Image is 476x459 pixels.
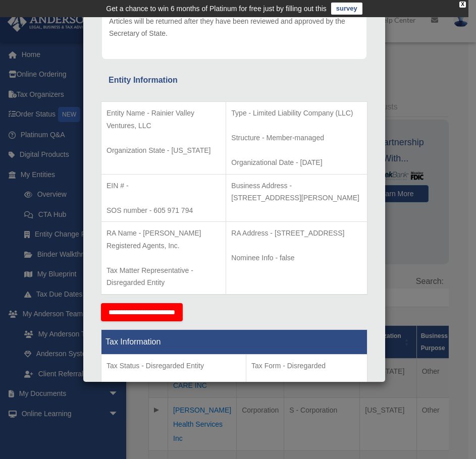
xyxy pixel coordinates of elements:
p: Nominee Info - false [231,252,362,264]
p: Tax Status - Disregarded Entity [107,360,241,372]
p: Entity Name - Rainier Valley Ventures, LLC [107,107,221,132]
p: Organization State - [US_STATE] [107,144,221,157]
p: EIN # - [107,180,221,192]
div: Get a chance to win 6 months of Platinum for free just by filling out this [106,3,327,15]
p: RA Address - [STREET_ADDRESS] [231,227,362,240]
th: Tax Information [101,329,367,354]
p: RA Name - [PERSON_NAME] Registered Agents, Inc. [107,227,221,252]
p: SOS number - 605 971 794 [107,204,221,217]
p: Structure - Member-managed [231,132,362,144]
p: Tax Matter Representative - Disregarded Entity [107,264,221,289]
div: close [459,2,466,8]
div: Entity Information [109,73,360,87]
p: Business Address - [STREET_ADDRESS][PERSON_NAME] [231,180,362,204]
p: Type - Limited Liability Company (LLC) [231,107,362,120]
p: The Articles have been submitted to the Secretary of State. The Articles will be returned after t... [109,3,359,40]
p: Tax Form - Disregarded [251,360,362,372]
p: Organizational Date - [DATE] [231,156,362,169]
td: Tax Period Type - Calendar Year [101,354,246,429]
a: survey [331,3,362,15]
